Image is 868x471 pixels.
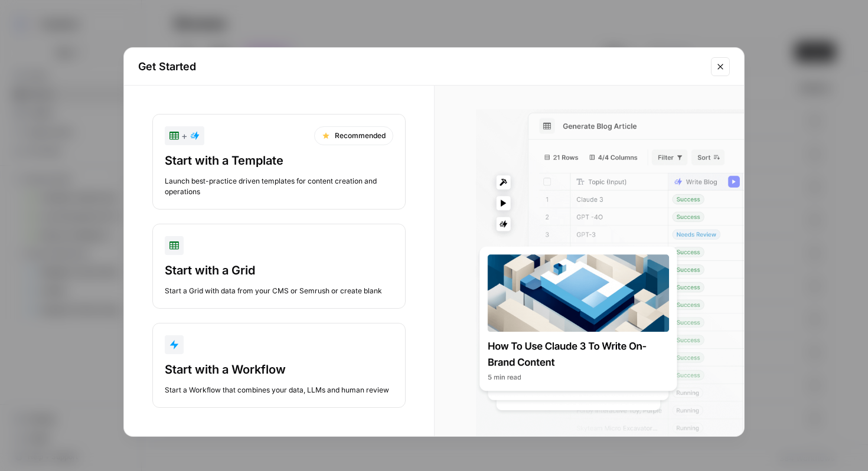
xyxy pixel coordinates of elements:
div: + [169,129,200,143]
div: Start with a Grid [165,262,393,279]
button: Start with a WorkflowStart a Workflow that combines your data, LLMs and human review [152,323,406,408]
button: Close modal [711,57,730,76]
button: +RecommendedStart with a TemplateLaunch best-practice driven templates for content creation and o... [152,114,406,210]
div: Start with a Workflow [165,361,393,378]
div: Start a Grid with data from your CMS or Semrush or create blank [165,286,393,296]
div: Recommended [314,126,393,145]
div: Start with a Template [165,152,393,169]
div: Launch best-practice driven templates for content creation and operations [165,176,393,197]
button: Start with a GridStart a Grid with data from your CMS or Semrush or create blank [152,224,406,309]
div: Start a Workflow that combines your data, LLMs and human review [165,385,393,395]
h2: Get Started [138,58,704,75]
